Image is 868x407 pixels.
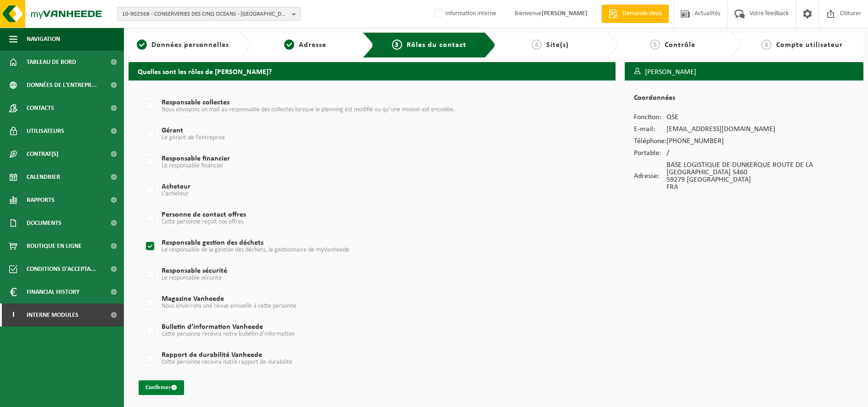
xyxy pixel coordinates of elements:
[162,303,297,310] span: Nous enverrons une revue annuelle à cette personne
[137,40,147,50] span: 1
[432,7,496,21] label: Information interne
[162,190,189,197] span: L’acheteur
[144,212,561,225] label: Personne de contact offres
[27,166,60,189] span: Calendrier
[122,7,288,21] span: 10-902568 - CONSERVERIES DES CINQ OCEANS - [GEOGRAPHIC_DATA]
[392,40,402,50] span: 3
[634,123,666,135] td: E-mail:
[666,147,854,159] td: /
[532,40,542,50] span: 4
[546,41,569,49] span: Site(s)
[162,246,349,253] span: Le responsable de la gestion des déchets, le gestionnaire de myVanheede
[666,111,854,123] td: QSE
[284,40,294,50] span: 2
[144,183,561,197] label: Acheteur
[27,281,79,304] span: Financial History
[407,41,466,49] span: Rôles du contact
[151,41,229,49] span: Données personnelles
[162,275,222,281] span: Le responsable sécurité
[650,40,660,50] span: 5
[27,74,97,97] span: Données de l'entrepr...
[144,240,561,253] label: Responsable gestion des déchets
[27,120,64,143] span: Utilisateurs
[27,258,96,281] span: Conditions d'accepta...
[601,5,669,23] a: Demande devis
[144,352,561,366] label: Rapport de durabilité Vanheede
[162,218,243,225] span: Cette personne reçoit nos offres
[162,359,292,366] span: Cette personne recevra notre rapport de durabilité
[162,162,224,169] span: Le responsable financier
[27,304,78,327] span: Interne modules
[144,127,561,141] label: Gérant
[162,331,295,338] span: Cette personne recevra notre bulletin d’information
[162,134,225,141] span: Le gérant de l’entreprise
[144,155,561,169] label: Responsable financier
[117,7,301,21] button: 10-902568 - CONSERVERIES DES CINQ OCEANS - [GEOGRAPHIC_DATA]
[144,268,561,281] label: Responsable sécurité
[666,159,854,193] td: BASE LOGISTIQUE DE DUNKERQUE ROUTE DE LA [GEOGRAPHIC_DATA] 5460 59279 [GEOGRAPHIC_DATA] FRA
[27,143,58,166] span: Contrat(s)
[133,40,233,51] a: 1Données personnelles
[139,380,184,395] button: Confirmer
[129,62,616,80] h2: Quelles sont les rôles de [PERSON_NAME]?
[634,135,666,147] td: Téléphone:
[634,94,854,107] h2: Coordonnées
[144,296,561,310] label: Magazine Vanheede
[666,135,854,147] td: [PHONE_NUMBER]
[776,41,843,49] span: Compte utilisateur
[634,159,666,193] td: Adresse:
[634,111,666,123] td: Fonction:
[542,10,588,17] strong: [PERSON_NAME]
[256,40,355,51] a: 2Adresse
[27,28,60,51] span: Navigation
[144,324,561,338] label: Bulletin d’information Vanheede
[620,9,664,18] span: Demande devis
[144,99,561,113] label: Responsable collectes
[27,212,62,235] span: Documents
[27,97,54,120] span: Contacts
[625,62,863,82] h3: [PERSON_NAME]
[27,189,55,212] span: Rapports
[634,147,666,159] td: Portable:
[665,41,695,49] span: Contrôle
[27,51,76,74] span: Tableau de bord
[762,40,772,50] span: 6
[162,106,455,113] span: Nous envoyons un mali au responsable des collectes lorsque le planning est modifié ou qu’une miss...
[299,41,326,49] span: Adresse
[27,235,82,258] span: Boutique en ligne
[9,304,17,327] span: I
[666,123,854,135] td: [EMAIL_ADDRESS][DOMAIN_NAME]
